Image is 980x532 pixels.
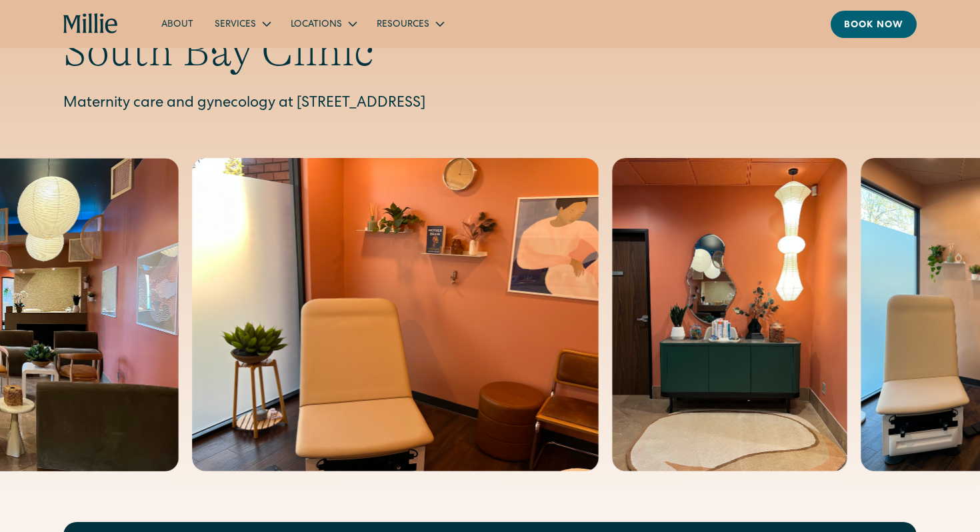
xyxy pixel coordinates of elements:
[63,93,917,115] p: Maternity care and gynecology at [STREET_ADDRESS]
[63,13,119,35] a: home
[291,18,342,32] div: Locations
[831,11,917,38] a: Book now
[63,26,917,77] h1: South Bay Clinic
[204,13,280,35] div: Services
[215,18,256,32] div: Services
[280,13,366,35] div: Locations
[844,19,903,33] div: Book now
[377,18,429,32] div: Resources
[151,13,204,35] a: About
[366,13,453,35] div: Resources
